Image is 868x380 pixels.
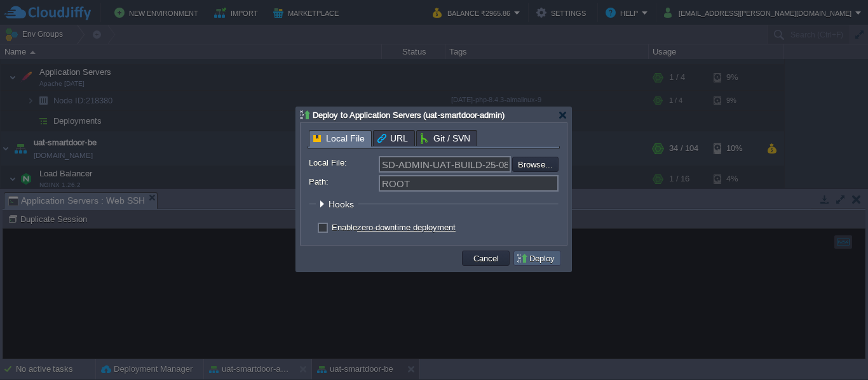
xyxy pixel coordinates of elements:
button: Cancel [470,252,503,264]
button: Deploy [516,252,559,264]
span: Local File [313,131,365,147]
label: Path: [309,175,377,188]
label: Enable [332,223,456,232]
label: Local File: [309,156,377,169]
span: URL [377,131,408,146]
span: Git / SVN [421,131,470,146]
span: Hooks [329,199,357,209]
a: zero-downtime deployment [357,223,456,232]
span: Deploy to Application Servers (uat-smartdoor-admin) [313,110,505,120]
